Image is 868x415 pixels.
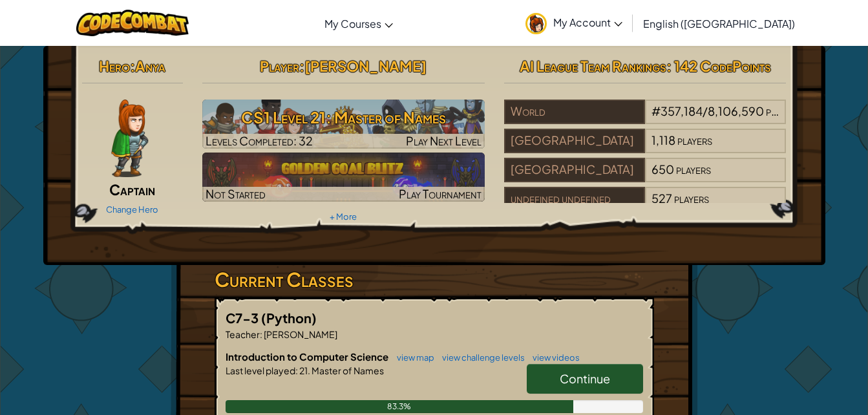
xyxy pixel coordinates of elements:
[215,265,654,294] h3: Current Classes
[226,328,260,340] span: Teacher
[674,191,709,206] span: players
[261,310,317,326] span: (Python)
[262,328,337,340] span: [PERSON_NAME]
[504,129,645,153] div: [GEOGRAPHIC_DATA]
[226,365,295,376] span: Last level played
[661,103,703,118] span: 357,184
[643,17,795,30] span: English ([GEOGRAPHIC_DATA])
[295,365,298,376] span: :
[504,112,787,127] a: World#357,184/8,106,590players
[504,158,645,182] div: [GEOGRAPHIC_DATA]
[260,328,262,340] span: :
[399,186,482,201] span: Play Tournament
[226,350,390,363] span: Introduction to Computer Science
[703,103,708,118] span: /
[651,191,672,206] span: 527
[504,199,787,214] a: undefined undefined527players
[330,211,357,222] a: + More
[310,365,384,376] span: Master of Names
[666,57,771,75] span: : 142 CodePoints
[553,16,622,29] span: My Account
[206,133,313,148] span: Levels Completed: 32
[651,133,675,147] span: 1,118
[202,103,485,132] h3: CS1 Level 21: Master of Names
[504,141,787,156] a: [GEOGRAPHIC_DATA]1,118players
[637,6,801,41] a: English ([GEOGRAPHIC_DATA])
[99,57,130,75] span: Hero
[202,100,485,149] img: CS1 Level 21: Master of Names
[135,57,165,75] span: Anya
[324,17,381,30] span: My Courses
[708,103,764,118] span: 8,106,590
[504,100,645,124] div: World
[651,162,674,176] span: 650
[226,310,261,326] span: C7-3
[436,352,525,363] a: view challenge levels
[651,103,661,118] span: #
[390,352,434,363] a: view map
[520,57,666,75] span: AI League Team Rankings
[298,365,310,376] span: 21.
[111,100,148,177] img: captain-pose.png
[130,57,135,75] span: :
[504,170,787,185] a: [GEOGRAPHIC_DATA]650players
[304,57,427,75] span: [PERSON_NAME]
[202,153,485,202] a: Not StartedPlay Tournament
[560,371,610,386] span: Continue
[526,352,580,363] a: view videos
[206,186,266,201] span: Not Started
[318,6,399,41] a: My Courses
[202,100,485,149] a: Play Next Level
[260,57,299,75] span: Player
[504,187,645,211] div: undefined undefined
[519,3,629,43] a: My Account
[76,10,189,36] img: CodeCombat logo
[677,133,712,147] span: players
[226,400,573,413] div: 83.3%
[676,162,711,176] span: players
[406,133,482,148] span: Play Next Level
[299,57,304,75] span: :
[202,153,485,202] img: Golden Goal
[525,13,547,34] img: avatar
[106,204,158,215] a: Change Hero
[766,103,801,118] span: players
[109,180,155,198] span: Captain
